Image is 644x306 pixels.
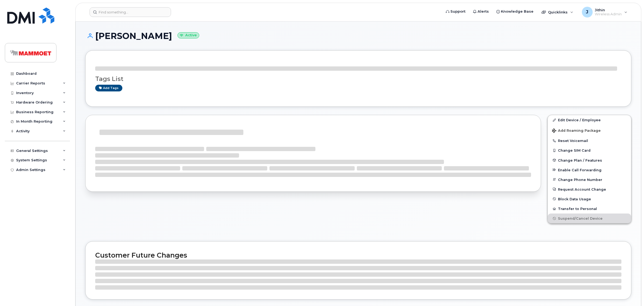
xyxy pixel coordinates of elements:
button: Add Roaming Package [548,125,631,136]
h2: Customer Future Changes [95,251,621,259]
span: Suspend/Cancel Device [558,216,603,220]
button: Block Data Usage [548,194,631,204]
button: Transfer to Personal [548,204,631,214]
button: Request Account Change [548,184,631,194]
button: Change Plan / Features [548,155,631,165]
button: Reset Voicemail [548,136,631,145]
small: Active [177,32,199,38]
h1: [PERSON_NAME] [85,31,631,41]
button: Change SIM Card [548,145,631,155]
button: Suspend/Cancel Device [548,214,631,223]
a: Add tags [95,85,122,91]
a: Edit Device / Employee [548,115,631,125]
h3: Tags List [95,76,621,82]
span: Add Roaming Package [552,129,601,134]
button: Enable Call Forwarding [548,165,631,175]
span: Change Plan / Features [558,158,602,162]
span: Enable Call Forwarding [558,168,602,172]
button: Change Phone Number [548,175,631,184]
